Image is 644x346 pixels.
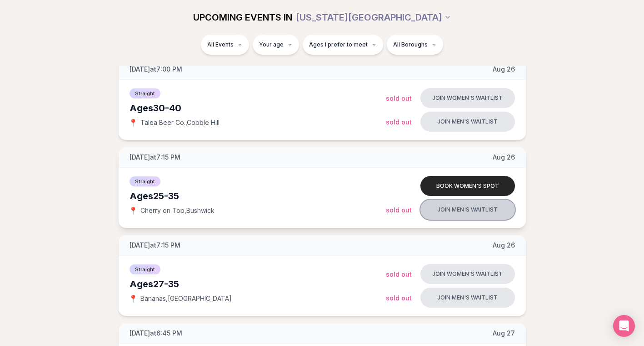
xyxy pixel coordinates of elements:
span: Sold Out [386,94,412,102]
span: [DATE] at 7:15 PM [130,241,180,250]
span: Straight [130,176,160,186]
span: Sold Out [386,206,412,214]
span: Aug 27 [493,329,515,338]
button: All Events [201,35,249,55]
button: Join women's waitlist [420,88,515,108]
span: All Events [207,41,234,48]
button: All Boroughs [387,35,443,55]
button: Your age [253,35,299,55]
span: Ages I prefer to meet [309,41,368,48]
button: Join women's waitlist [420,264,515,284]
span: Aug 26 [493,241,515,250]
button: Join men's waitlist [420,288,515,308]
span: [DATE] at 7:15 PM [130,153,180,162]
span: UPCOMING EVENTS IN [193,11,292,24]
button: [US_STATE][GEOGRAPHIC_DATA] [296,7,451,27]
button: Book women's spot [420,176,515,196]
button: Join men's waitlist [420,200,515,220]
span: 📍 [130,207,137,214]
span: Sold Out [386,118,412,126]
div: Ages 30-40 [130,102,386,114]
span: Talea Beer Co. , Cobble Hill [140,118,220,127]
span: Aug 26 [493,65,515,74]
span: Your age [259,41,284,48]
span: Straight [130,264,160,274]
span: [DATE] at 6:45 PM [130,329,182,338]
div: Ages 27-35 [130,278,386,290]
button: Ages I prefer to meet [303,35,383,55]
button: Join men's waitlist [420,112,515,132]
span: Cherry on Top , Bushwick [140,206,215,215]
div: Ages 25-35 [130,190,386,202]
span: Aug 26 [493,153,515,162]
span: 📍 [130,295,137,302]
div: Open Intercom Messenger [613,315,635,337]
span: Sold Out [386,270,412,278]
span: Straight [130,88,160,98]
span: All Boroughs [393,41,428,48]
span: [DATE] at 7:00 PM [130,65,182,74]
span: Sold Out [386,294,412,302]
span: Bananas , [GEOGRAPHIC_DATA] [140,294,232,303]
span: 📍 [130,119,137,126]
